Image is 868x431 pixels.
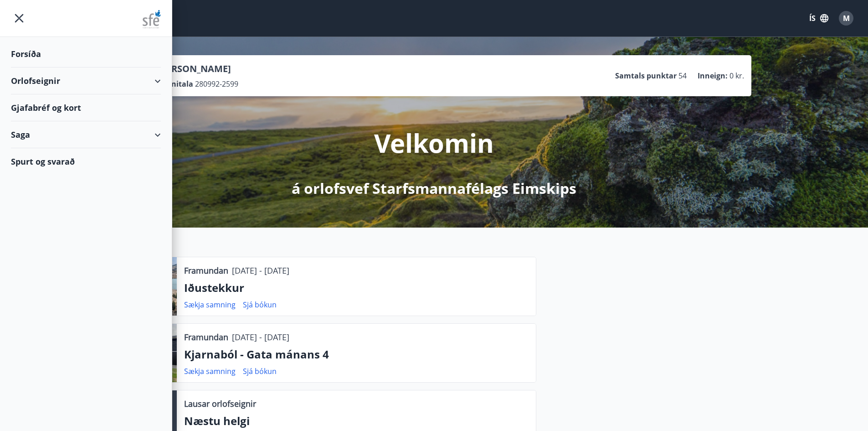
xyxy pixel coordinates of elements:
[232,331,289,343] p: [DATE] - [DATE]
[835,7,857,29] button: M
[11,68,161,94] div: Orlofseignir
[11,94,161,121] div: Gjafabréf og kort
[143,10,161,28] img: union_logo
[184,280,529,296] p: Iðustekkur
[292,178,576,198] p: á orlofsvef Starfsmannafélags Eimskips
[184,413,529,429] p: Næstu helgi
[615,71,677,81] p: Samtals punktar
[729,71,744,81] span: 0 kr.
[11,41,161,68] div: Forsíða
[232,265,289,276] p: [DATE] - [DATE]
[195,79,238,89] span: 280992-2599
[184,398,256,410] p: Lausar orlofseignir
[184,347,529,362] p: Kjarnaból - Gata mánans 4
[184,331,228,343] p: Framundan
[804,10,833,26] button: ÍS
[678,71,687,81] span: 54
[11,10,27,26] button: menu
[698,71,728,81] p: Inneign :
[184,265,228,276] p: Framundan
[157,79,193,89] p: Kennitala
[184,300,236,310] a: Sækja samning
[11,148,161,175] div: Spurt og svarað
[11,121,161,148] div: Saga
[843,13,850,23] span: M
[184,366,236,376] a: Sækja samning
[243,300,277,310] a: Sjá bókun
[243,366,277,376] a: Sjá bókun
[374,125,494,160] p: Velkomin
[157,62,238,75] p: [PERSON_NAME]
